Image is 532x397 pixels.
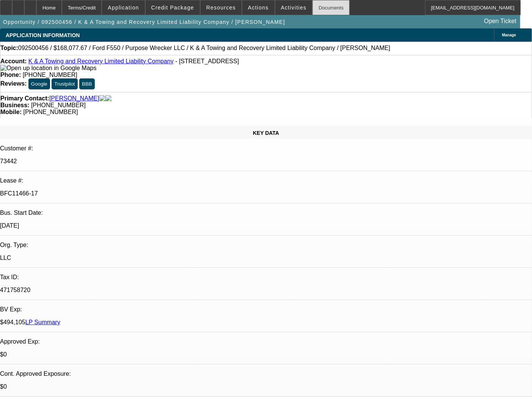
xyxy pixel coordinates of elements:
[102,0,144,15] button: Application
[146,0,200,15] button: Credit Package
[108,5,139,11] span: Application
[28,58,174,64] a: K & A Towing and Recovery Limited Liability Company
[52,78,77,89] button: Trustpilot
[6,32,80,38] span: APPLICATION INFORMATION
[105,95,111,102] img: linkedin-icon.png
[23,109,78,115] span: [PHONE_NUMBER]
[31,102,86,108] span: [PHONE_NUMBER]
[0,58,27,64] strong: Account:
[175,58,239,64] span: - [STREET_ADDRESS]
[79,78,95,89] button: BBB
[0,72,21,78] strong: Phone:
[0,45,18,52] strong: Topic:
[201,0,242,15] button: Resources
[281,5,307,11] span: Activities
[3,19,285,25] span: Opportunity / 092500456 / K & A Towing and Recovery Limited Liability Company / [PERSON_NAME]
[253,130,279,136] span: KEY DATA
[49,95,99,102] a: [PERSON_NAME]
[0,109,22,115] strong: Mobile:
[18,45,390,52] span: 092500456 / $168,077.67 / Ford F550 / Purpose Wrecker LLC / K & A Towing and Recovery Limited Lia...
[481,15,519,28] a: Open Ticket
[502,33,516,37] span: Manage
[0,65,96,72] img: Open up location in Google Maps
[28,78,50,89] button: Google
[0,80,27,87] strong: Reviews:
[25,319,60,325] a: LP Summary
[99,95,105,102] img: facebook-icon.png
[23,72,77,78] span: [PHONE_NUMBER]
[275,0,312,15] button: Activities
[0,102,29,108] strong: Business:
[248,5,269,11] span: Actions
[0,95,49,102] strong: Primary Contact:
[206,5,236,11] span: Resources
[242,0,275,15] button: Actions
[151,5,194,11] span: Credit Package
[0,65,96,71] a: View Google Maps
